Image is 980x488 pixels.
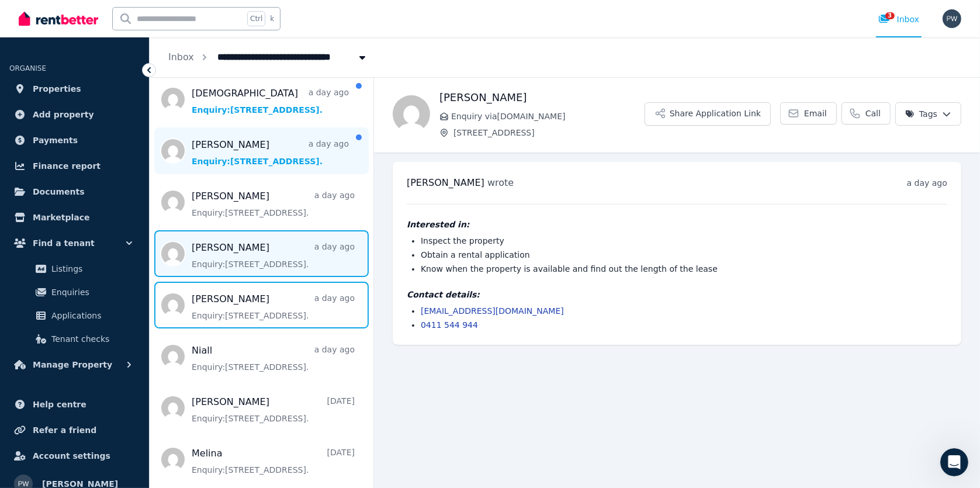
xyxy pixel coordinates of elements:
[24,269,196,282] div: Lease Agreement
[51,332,130,346] span: Tenant checks
[33,133,78,147] span: Payments
[24,148,195,160] div: Send us a message
[407,219,947,230] h4: Interested in:
[192,344,355,373] a: Nialla day agoEnquiry:[STREET_ADDRESS].
[9,231,140,255] button: Find a tenant
[161,19,185,42] img: Profile image for Jeremy
[33,108,94,122] span: Add property
[33,358,112,372] span: Manage Property
[19,10,98,27] img: RentBetter
[192,292,355,321] a: [PERSON_NAME]a day agoEnquiry:[STREET_ADDRESS].
[33,449,110,463] span: Account settings
[9,77,140,101] a: Properties
[895,102,961,126] button: Tags
[23,83,210,103] p: Hi [PERSON_NAME]
[192,138,349,167] a: [PERSON_NAME]a day agoEnquiry:[STREET_ADDRESS].
[9,444,140,468] a: Account settings
[156,365,234,411] button: Help
[33,423,96,437] span: Refer a friend
[270,14,274,23] span: k
[33,236,95,250] span: Find a tenant
[23,103,210,123] p: How can we help?
[421,249,947,261] li: Obtain a rental application
[421,320,478,330] a: 0411 544 944
[905,108,937,120] span: Tags
[645,102,771,126] button: Share Application Link
[421,306,564,316] a: [EMAIL_ADDRESS][DOMAIN_NAME]
[14,327,135,351] a: Tenant checks
[421,235,947,247] li: Inspect the property
[407,177,484,188] span: [PERSON_NAME]
[33,210,89,224] span: Marketplace
[9,154,140,178] a: Finance report
[51,262,130,276] span: Listings
[97,394,137,402] span: Messages
[393,95,430,133] img: Helen Strangas
[9,180,140,203] a: Documents
[487,177,514,188] span: wrote
[9,393,140,416] a: Help centre
[33,397,86,411] span: Help centre
[14,257,135,281] a: Listings
[24,291,196,303] div: Creating and Managing Your Ad
[17,221,217,243] div: How much does it cost?
[51,309,130,323] span: Applications
[9,103,140,126] a: Add property
[907,178,947,188] time: a day ago
[780,102,837,124] a: Email
[33,185,85,199] span: Documents
[192,189,355,219] a: [PERSON_NAME]a day agoEnquiry:[STREET_ADDRESS].
[150,37,387,77] nav: Breadcrumb
[247,11,265,26] span: Ctrl
[24,160,195,172] div: We'll be back online [DATE]
[453,127,645,139] span: [STREET_ADDRESS]
[192,241,355,270] a: [PERSON_NAME]a day agoEnquiry:[STREET_ADDRESS].
[14,304,135,327] a: Applications
[24,226,196,238] div: How much does it cost?
[26,394,52,402] span: Home
[14,281,135,304] a: Enquiries
[17,265,217,286] div: Lease Agreement
[24,248,196,260] div: Rental Payments - How They Work
[33,159,101,173] span: Finance report
[9,129,140,152] a: Payments
[842,102,891,124] a: Call
[23,22,108,41] img: logo
[192,447,355,476] a: Melina[DATE]Enquiry:[STREET_ADDRESS].
[24,199,95,212] span: Search for help
[940,448,968,476] iframe: Intercom live chat
[17,286,217,308] div: Creating and Managing Your Ad
[183,19,207,42] img: Profile image for Rochelle
[439,89,645,106] h1: [PERSON_NAME]
[878,13,919,25] div: Inbox
[407,289,947,300] h4: Contact details:
[51,285,130,299] span: Enquiries
[421,263,947,275] li: Know when the property is available and find out the length of the lease
[804,108,827,119] span: Email
[192,395,355,424] a: [PERSON_NAME][DATE]Enquiry:[STREET_ADDRESS].
[192,86,349,116] a: [DEMOGRAPHIC_DATA]a day agoEnquiry:[STREET_ADDRESS].
[9,206,140,229] a: Marketplace
[33,82,81,96] span: Properties
[78,365,155,411] button: Messages
[885,12,895,19] span: 3
[9,64,46,72] span: ORGANISE
[17,193,217,217] button: Search for help
[865,108,881,119] span: Call
[451,110,645,122] span: Enquiry via [DOMAIN_NAME]
[9,353,140,376] button: Manage Property
[168,51,194,63] a: Inbox
[185,394,204,402] span: Help
[943,9,961,28] img: Paul Wigan
[17,243,217,265] div: Rental Payments - How They Work
[9,418,140,442] a: Refer a friend
[139,19,162,42] img: Profile image for Earl
[12,138,222,182] div: Send us a messageWe'll be back online [DATE]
